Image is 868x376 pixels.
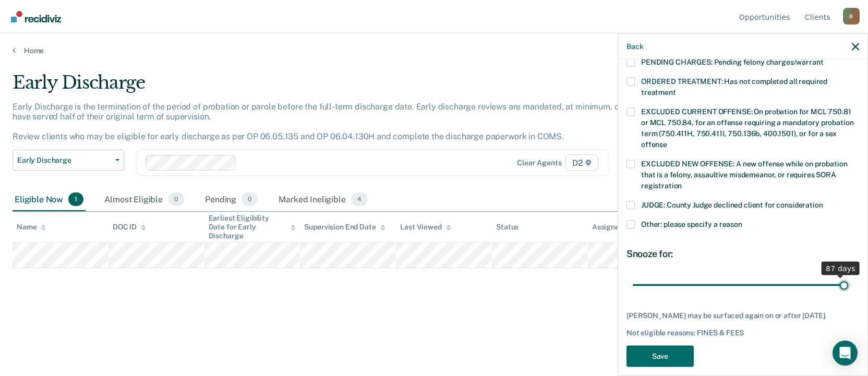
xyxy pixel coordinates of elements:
[203,188,260,211] div: Pending
[400,223,451,232] div: Last Viewed
[517,159,561,167] div: Clear agents
[641,77,827,96] span: ORDERED TREATMENT: Has not completed all required treatment
[626,42,643,51] button: Back
[843,8,860,25] button: Profile dropdown button
[626,248,859,259] div: Snooze for:
[822,261,860,275] div: 87 days
[17,156,111,165] span: Early Discharge
[592,223,641,232] div: Assigned to
[565,154,598,171] span: D2
[13,72,664,102] div: Early Discharge
[833,341,858,366] div: Open Intercom Messenger
[242,192,258,206] span: 0
[626,345,694,367] button: Save
[641,220,742,228] span: Other: please specify a reason
[13,188,86,211] div: Eligible Now
[11,11,61,22] img: Recidiviz
[496,223,519,232] div: Status
[641,57,823,66] span: PENDING CHARGES: Pending felony charges/warrant
[626,311,859,320] div: [PERSON_NAME] may be surfaced again on or after [DATE].
[168,192,184,206] span: 0
[68,192,83,206] span: 1
[13,46,855,55] a: Home
[626,329,859,337] div: Not eligible reasons: FINES & FEES
[13,102,660,142] p: Early Discharge is the termination of the period of probation or parole before the full-term disc...
[843,8,860,25] div: B
[641,159,847,189] span: EXCLUDED NEW OFFENSE: A new offense while on probation that is a felony, assaultive misdemeanor, ...
[102,188,186,211] div: Almost Eligible
[113,223,146,232] div: DOC ID
[17,223,46,232] div: Name
[304,223,385,232] div: Supervision End Date
[641,200,823,209] span: JUDGE: County Judge declined client for consideration
[276,188,370,211] div: Marked Ineligible
[351,192,368,206] span: 4
[641,107,853,148] span: EXCLUDED CURRENT OFFENSE: On probation for MCL 750.81 or MCL 750.84, for an offense requiring a m...
[209,214,296,240] div: Earliest Eligibility Date for Early Discharge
